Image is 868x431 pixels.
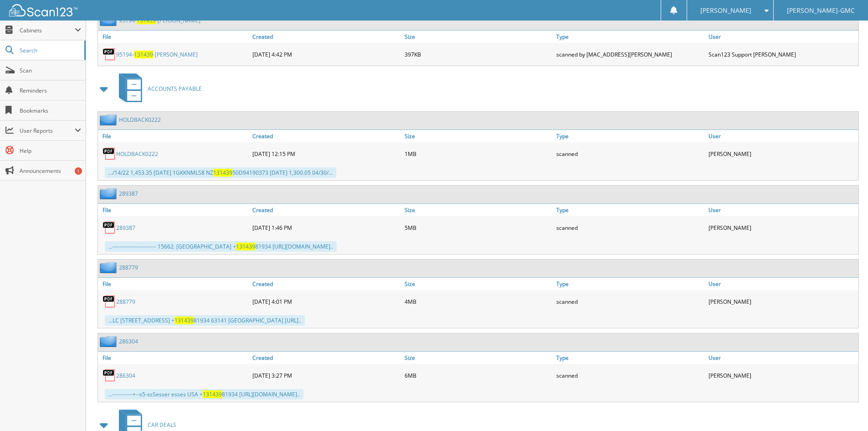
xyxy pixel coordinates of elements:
div: 5MB [402,218,555,237]
a: Type [554,31,706,43]
span: Cabinets [20,26,75,34]
span: 131439 [236,243,255,250]
a: Size [402,278,555,290]
a: Type [554,204,706,216]
div: [DATE] 3:27 PM [250,366,402,384]
a: Size [402,130,555,142]
div: [PERSON_NAME] [706,218,858,237]
div: scanned [554,366,706,384]
a: 288779 [116,298,135,306]
div: ...-----------+--s5-ssSesser esses USA + 81934 [URL][DOMAIN_NAME].. [105,389,303,400]
div: [DATE] 1:46 PM [250,218,402,237]
img: folder2.png [100,262,119,273]
div: [PERSON_NAME] [706,292,858,311]
span: Scan [20,67,81,74]
a: 286304 [116,372,135,379]
a: Created [250,352,402,364]
div: 397KB [402,45,555,63]
a: 286304 [119,338,138,345]
div: 1 [75,167,82,175]
img: scan123-logo-white.svg [9,4,77,16]
img: PDF.png [103,295,116,308]
a: User [706,31,858,43]
a: User [706,204,858,216]
a: File [98,278,250,290]
span: [PERSON_NAME]-GMC [787,8,855,13]
span: 131439 [203,390,222,398]
div: 1MB [402,145,555,163]
a: ACCOUNTS PAYABLE [113,71,202,107]
a: Size [402,31,555,43]
span: 131439 [134,51,153,58]
span: Bookmarks [20,107,81,114]
div: 4MB [402,292,555,311]
img: folder2.png [100,188,119,199]
div: .../14/22 1,453.35 [DATE] 1GKKNMLS8 NZ 50D94190373 [DATE] 1,300.05 04/30/... [105,167,336,178]
a: Created [250,204,402,216]
span: User Reports [20,127,75,135]
a: Type [554,278,706,290]
a: Type [554,352,706,364]
a: User [706,352,858,364]
a: 289387 [116,224,135,232]
a: Created [250,278,402,290]
div: 6MB [402,366,555,384]
img: PDF.png [103,369,116,382]
div: [DATE] 4:01 PM [250,292,402,311]
div: scanned [554,292,706,311]
span: Reminders [20,87,81,94]
div: scanned [554,145,706,163]
span: 131439 [175,317,194,324]
a: Size [402,204,555,216]
span: ACCOUNTS PAYABLE [148,85,202,93]
img: PDF.png [103,147,116,161]
a: File [98,204,250,216]
a: HOLDBACK0222 [119,116,161,124]
a: File [98,130,250,142]
img: PDF.png [103,47,116,61]
a: File [98,352,250,364]
span: Announcements [20,167,81,175]
div: [DATE] 4:42 PM [250,45,402,63]
a: Type [554,130,706,142]
span: CAR DEALS [148,421,176,429]
div: scanned [554,218,706,237]
img: folder2.png [100,336,119,347]
a: 288779 [119,264,138,271]
span: Help [20,147,81,155]
div: scanned by [MAC_ADDRESS][PERSON_NAME] [554,45,706,63]
span: 131439 [213,169,232,177]
div: Scan123 Support [PERSON_NAME] [706,45,858,63]
a: 289387 [119,190,138,197]
img: folder2.png [100,114,119,125]
a: Size [402,352,555,364]
a: User [706,278,858,290]
img: PDF.png [103,221,116,234]
div: ...LC [STREET_ADDRESS] + 81934 63141 [GEOGRAPHIC_DATA] [URL].. [105,315,305,326]
a: Created [250,31,402,43]
a: User [706,130,858,142]
a: Created [250,130,402,142]
a: 95194-131439-[PERSON_NAME] [116,51,198,58]
div: ...------------------------ 15662. [GEOGRAPHIC_DATA] + 81934 [URL][DOMAIN_NAME].. [105,241,337,252]
div: [PERSON_NAME] [706,145,858,163]
span: [PERSON_NAME] [700,8,751,13]
a: File [98,31,250,43]
span: Search [20,47,80,54]
div: [DATE] 12:15 PM [250,145,402,163]
div: [PERSON_NAME] [706,366,858,384]
a: HOLDBACK0222 [116,150,158,158]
